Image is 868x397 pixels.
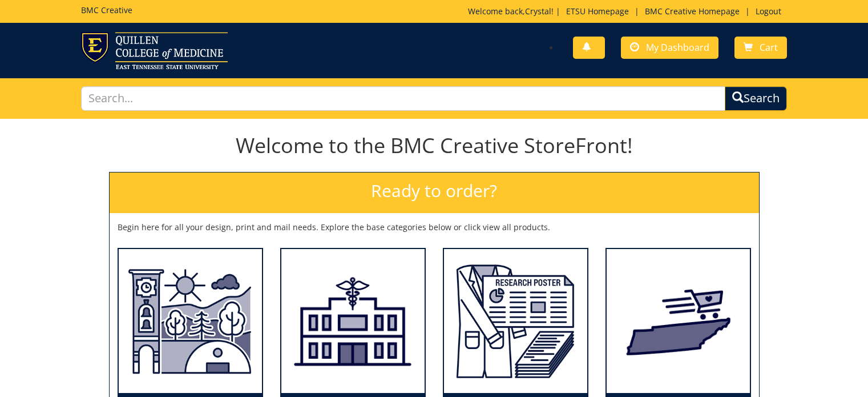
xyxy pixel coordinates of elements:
img: Students (undergraduate and graduate) [444,249,587,394]
h5: BMC Creative [81,6,132,14]
img: ETSU logo [81,32,228,69]
a: ETSU Homepage [560,6,635,17]
h1: Welcome to the BMC Creative StoreFront! [109,134,760,157]
img: ETSU Health (all clinics with ETSU Health branding) [281,249,425,394]
a: My Dashboard [621,37,718,59]
span: My Dashboard [646,41,709,54]
a: BMC Creative Homepage [639,6,745,17]
p: Welcome back, ! | | | [468,6,787,17]
a: Cart [734,37,787,59]
span: Cart [760,41,778,54]
img: ETSU Academic Departments (all colleges and departments) [119,249,262,394]
a: Crystal [525,6,551,17]
a: Logout [750,6,787,17]
h2: Ready to order? [110,173,759,213]
button: Search [725,86,787,111]
p: Begin here for all your design, print and mail needs. Explore the base categories below or click ... [118,222,751,233]
input: Search... [81,86,726,111]
img: State/Federal (other than ETSU) [607,249,750,394]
